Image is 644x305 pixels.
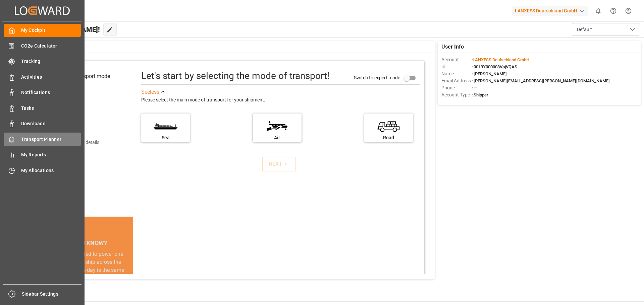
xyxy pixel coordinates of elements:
button: Help Center [606,3,621,18]
button: show 0 new notifications [591,3,606,18]
div: Air [256,134,298,141]
button: LANXESS Deutschland GmbH [512,4,591,17]
span: Id [441,63,472,70]
span: User Info [441,43,464,51]
span: My Cockpit [21,27,81,34]
span: Account Type [441,91,472,98]
span: Tasks [21,105,81,112]
span: Account [441,56,472,63]
a: Downloads [4,117,81,130]
span: Tracking [21,58,81,65]
span: Transport Planner [21,136,81,143]
div: DID YOU KNOW? [36,236,133,250]
span: Switch to expert mode [354,75,400,80]
span: Activities [21,74,81,81]
span: My Allocations [21,167,81,174]
span: : [PERSON_NAME][EMAIL_ADDRESS][PERSON_NAME][DOMAIN_NAME] [472,78,610,83]
span: : [472,57,529,62]
span: My Reports [21,151,81,158]
a: Notifications [4,86,81,99]
div: Road [368,134,410,141]
div: The energy needed to power one large container ship across the ocean in a single day is the same ... [44,250,125,298]
a: CO2e Calculator [4,39,81,52]
div: Let's start by selecting the mode of transport! [141,69,329,83]
span: LANXESS Deutschland GmbH [473,57,529,62]
span: : [PERSON_NAME] [472,71,507,76]
span: CO2e Calculator [21,43,81,50]
span: Email Address [441,77,472,84]
div: NEXT [269,160,289,168]
span: Phone [441,84,472,91]
span: Default [577,26,592,33]
a: Tracking [4,55,81,68]
div: Please select the main mode of transport for your shipment. [141,96,420,104]
div: LANXESS Deutschland GmbH [512,6,588,16]
button: open menu [572,23,639,36]
div: See less [141,88,159,96]
span: : — [472,85,477,90]
span: Name [441,70,472,77]
span: Notifications [21,89,81,96]
a: My Allocations [4,164,81,177]
span: Sidebar Settings [22,291,82,298]
span: Hello [PERSON_NAME]! [28,23,100,36]
span: Downloads [21,120,81,127]
a: My Reports [4,148,81,161]
a: Tasks [4,101,81,115]
a: Transport Planner [4,133,81,146]
span: : 0019Y000003VpjVQAS [472,64,517,69]
a: My Cockpit [4,24,81,37]
div: Sea [145,134,186,141]
span: : Shipper [472,92,488,97]
button: NEXT [262,157,296,171]
a: Activities [4,70,81,83]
